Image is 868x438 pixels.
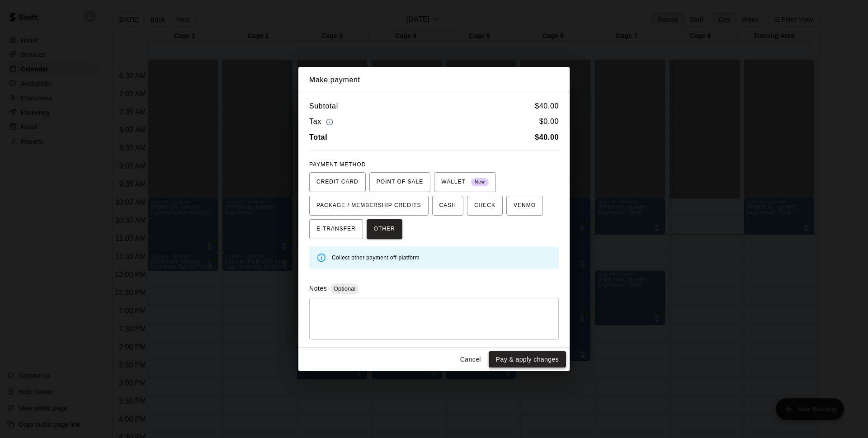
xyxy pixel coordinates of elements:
h2: Make payment [298,67,570,93]
button: OTHER [367,219,402,239]
button: PACKAGE / MEMBERSHIP CREDITS [309,196,429,216]
span: E-TRANSFER [316,222,356,236]
span: CREDIT CARD [316,175,359,189]
button: Cancel [456,351,485,368]
span: OTHER [374,222,395,236]
button: CREDIT CARD [309,172,366,192]
h6: $ 0.00 [539,116,559,128]
span: CASH [439,198,456,213]
span: New [471,176,489,188]
span: CHECK [474,198,495,213]
button: CHECK [467,196,503,216]
span: Collect other payment off-platform [332,254,420,261]
span: POINT OF SALE [377,175,423,189]
span: VENMO [514,198,536,213]
h6: $ 40.00 [535,100,559,112]
b: Total [309,133,327,141]
button: POINT OF SALE [369,172,430,192]
span: PACKAGE / MEMBERSHIP CREDITS [316,198,421,213]
button: VENMO [506,196,543,216]
span: PAYMENT METHOD [309,161,366,168]
h6: Tax [309,116,335,128]
label: Notes [309,285,327,292]
span: Optional [330,285,359,292]
button: WALLET New [434,172,496,192]
span: WALLET [441,175,489,189]
h6: Subtotal [309,100,338,112]
button: Pay & apply changes [489,351,566,368]
button: CASH [432,196,463,216]
b: $ 40.00 [535,133,559,141]
button: E-TRANSFER [309,219,363,239]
